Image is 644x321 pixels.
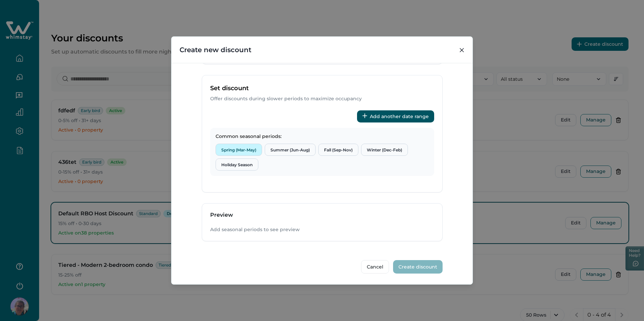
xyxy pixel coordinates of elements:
[210,226,434,233] p: Add seasonal periods to see preview
[216,144,262,156] button: Spring (Mar-May)
[393,260,443,274] button: Create discount
[171,37,473,63] header: Create new discount
[361,144,408,156] button: Winter (Dec-Feb)
[318,144,358,156] button: Fall (Sep-Nov)
[265,144,316,156] button: Summer (Jun-Aug)
[361,260,389,274] button: Cancel
[216,133,429,140] p: Common seasonal periods:
[210,212,434,218] h3: Preview
[216,158,258,171] button: Holiday Season
[210,96,434,102] p: Offer discounts during slower periods to maximize occupancy
[456,45,467,56] button: Close
[210,83,434,93] p: Set discount
[357,110,434,122] button: Add another date range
